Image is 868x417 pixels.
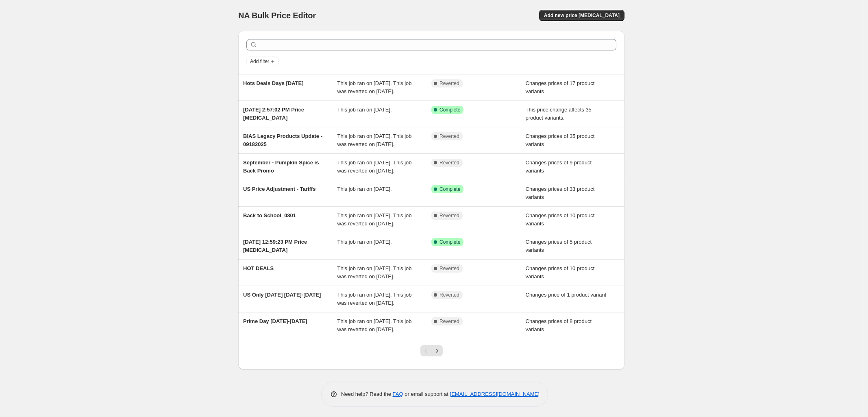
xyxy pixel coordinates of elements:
span: This job ran on [DATE]. This job was reverted on [DATE]. [337,265,412,279]
span: Changes prices of 35 product variants [526,133,595,147]
span: This job ran on [DATE]. [337,239,392,245]
button: Add filter [246,57,279,66]
span: Reverted [439,212,459,219]
a: FAQ [393,391,403,397]
span: [DATE] 2:57:02 PM Price [MEDICAL_DATA] [243,107,304,121]
span: This price change affects 35 product variants. [526,107,592,121]
span: This job ran on [DATE]. [337,186,392,192]
span: Reverted [439,159,459,166]
span: This job ran on [DATE]. This job was reverted on [DATE]. [337,212,412,227]
span: Hots Deals Days [DATE] [243,80,304,86]
span: Complete [439,239,460,245]
span: Reverted [439,265,459,272]
span: Back to School_0801 [243,212,296,218]
span: US Price Adjustment - Tariffs [243,186,315,192]
nav: Pagination [420,345,443,356]
span: [DATE] 12:59:23 PM Price [MEDICAL_DATA] [243,239,307,253]
span: This job ran on [DATE]. This job was reverted on [DATE]. [337,133,412,147]
span: September - Pumpkin Spice is Back Promo [243,159,319,174]
span: This job ran on [DATE]. This job was reverted on [DATE]. [337,318,412,332]
span: Reverted [439,292,459,298]
span: This job ran on [DATE]. This job was reverted on [DATE]. [337,159,412,174]
span: Add new price [MEDICAL_DATA] [544,12,620,19]
a: [EMAIL_ADDRESS][DOMAIN_NAME] [450,391,540,397]
span: Add filter [250,58,269,65]
span: Changes prices of 9 product variants [526,159,592,174]
span: Changes prices of 17 product variants [526,80,595,94]
span: Changes prices of 8 product variants [526,318,592,332]
span: Changes prices of 10 product variants [526,212,595,227]
span: Reverted [439,318,459,325]
span: This job ran on [DATE]. This job was reverted on [DATE]. [337,292,412,306]
span: This job ran on [DATE]. [337,107,392,113]
span: Reverted [439,80,459,87]
span: NA Bulk Price Editor [238,11,316,20]
span: Changes prices of 33 product variants [526,186,595,200]
span: Changes prices of 5 product variants [526,239,592,253]
span: Complete [439,107,460,113]
span: Need help? Read the [341,391,393,397]
span: Complete [439,186,460,192]
button: Add new price [MEDICAL_DATA] [539,10,624,21]
span: This job ran on [DATE]. This job was reverted on [DATE]. [337,80,412,94]
button: Next [431,345,443,356]
span: or email support at [403,391,450,397]
span: Changes price of 1 product variant [526,292,607,298]
span: HOT DEALS [243,265,274,271]
span: Changes prices of 10 product variants [526,265,595,279]
span: Prime Day [DATE]-[DATE] [243,318,307,324]
span: US Only [DATE] [DATE]-[DATE] [243,292,321,298]
span: BIAS Legacy Products Update - 09182025 [243,133,322,147]
span: Reverted [439,133,459,140]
